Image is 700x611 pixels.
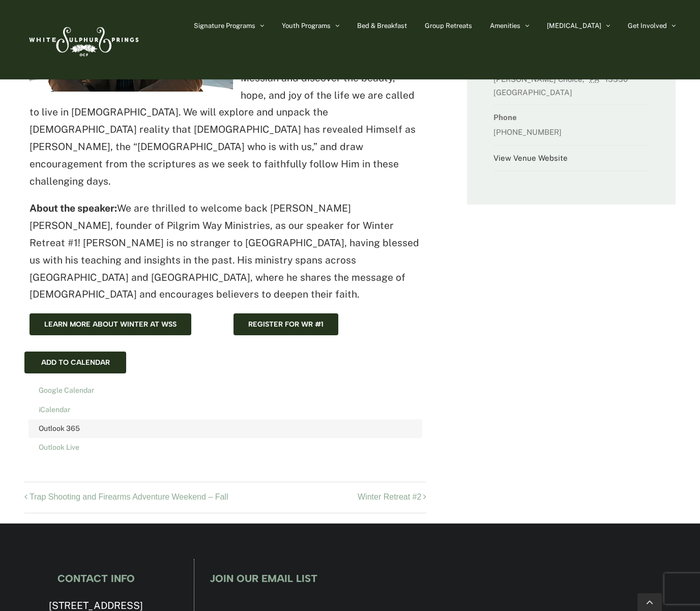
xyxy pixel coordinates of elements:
h4: CONTACT INFO [24,573,168,584]
span: Signature Programs [194,22,255,29]
p: Join us at [GEOGRAPHIC_DATA] this Christmas as we celebrate the birth of the Messiah and discover... [30,18,421,190]
dd: [PHONE_NUMBER] [493,125,650,145]
abbr: Pennsylvania [590,75,603,83]
span: Get Involved [628,22,667,29]
a: Learn more about winter at WSS [30,313,191,335]
span: [GEOGRAPHIC_DATA] [493,88,575,97]
span: Learn more about winter at WSS [44,320,177,329]
b: About the speaker: [30,202,117,214]
h4: JOIN OUR EMAIL LIST [210,573,676,584]
img: White Sulphur Springs Logo [24,16,141,64]
a: Outlook Live [31,440,420,455]
span: Group Retreats [425,22,472,29]
span: Register for WR #1 [248,320,324,329]
span: 15550 [605,75,631,83]
button: View links to add events to your calendar [41,358,110,367]
span: Amenities [490,22,520,29]
a: Outlook 365 [31,421,420,436]
span: Youth Programs [282,22,331,29]
a: Trap Shooting and Firearms Adventure Weekend – Fall [30,492,234,503]
a: Winter Retreat #2 [352,492,421,503]
a: Google Calendar [31,383,420,398]
dt: Phone [493,110,650,125]
p: We are thrilled to welcome back [PERSON_NAME] [PERSON_NAME], founder of Pilgrim Way Ministries, a... [30,200,421,303]
span: , [582,75,588,83]
span: Bed & Breakfast [357,22,407,29]
a: iCalendar [31,402,420,417]
a: View Venue Website [493,154,568,162]
span: [MEDICAL_DATA] [547,22,601,29]
a: Register for WR #1 [234,313,338,335]
span: [PERSON_NAME] Choice [493,75,582,83]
